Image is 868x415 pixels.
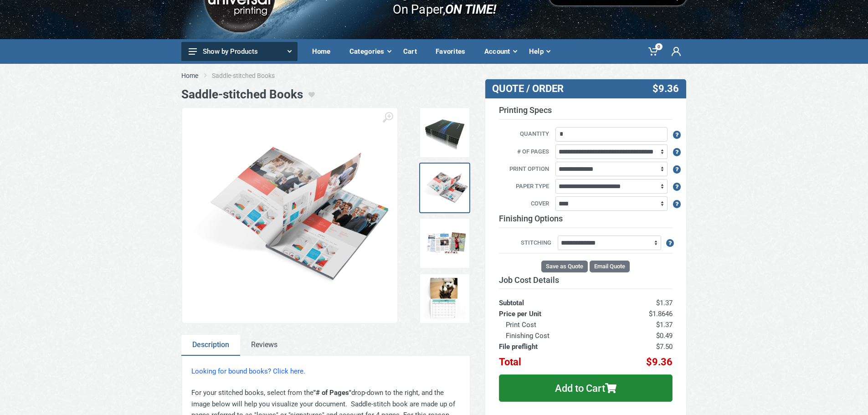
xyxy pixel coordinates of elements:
a: Home [181,71,198,80]
label: Stitching [499,238,556,248]
h3: QUOTE / ORDER [492,83,612,95]
img: Open Spreads [191,147,388,284]
span: $9.36 [646,356,673,368]
label: Print Option [492,164,554,174]
button: Add to Cart [499,374,673,402]
span: $7.50 [656,343,673,351]
label: Paper Type [492,182,554,192]
div: Favorites [429,42,478,61]
span: $9.36 [652,83,679,95]
a: Saddlestich Book [419,107,470,158]
span: 0 [655,43,663,50]
img: Calendar [422,276,467,322]
span: $1.8646 [649,310,673,318]
h1: Saddle-stitched Books [181,87,303,102]
a: Looking for bound books? Click here. [191,367,305,375]
th: Finishing Cost [499,330,613,341]
div: Cart [397,42,429,61]
li: Saddle-stitched Books [212,71,288,80]
a: Home [306,39,343,64]
th: File preflight [499,341,613,352]
i: ON TIME! [445,1,496,17]
th: Total [499,352,613,368]
div: Home [306,42,343,61]
a: Reviews [240,335,288,356]
button: Show by Products [181,42,298,61]
label: Cover [492,199,554,209]
label: # of Pages [492,147,554,157]
h3: Job Cost Details [499,275,673,285]
th: Price per Unit [499,308,613,319]
img: Open Spreads [422,165,467,211]
img: Saddlestich Book [422,110,467,155]
th: Print Cost [499,319,613,330]
div: Categories [343,42,397,61]
button: Email Quote [590,261,630,272]
a: Samples [419,218,470,269]
span: $1.37 [656,321,673,329]
a: Open Spreads [419,163,470,214]
div: Account [478,42,523,61]
h3: Printing Specs [499,105,673,120]
span: $1.37 [656,299,673,307]
a: Description [181,335,240,356]
th: Subtotal [499,289,613,308]
span: $0.49 [656,332,673,340]
strong: "# of Pages" [313,389,351,397]
a: 0 [642,39,665,64]
button: Save as Quote [541,261,588,272]
a: Calendar [419,273,470,324]
h3: Finishing Options [499,214,673,228]
nav: breadcrumb [181,71,687,80]
label: Quantity [492,129,554,139]
a: Favorites [429,39,478,64]
img: Samples [422,220,467,266]
div: Help [523,42,556,61]
a: Cart [397,39,429,64]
